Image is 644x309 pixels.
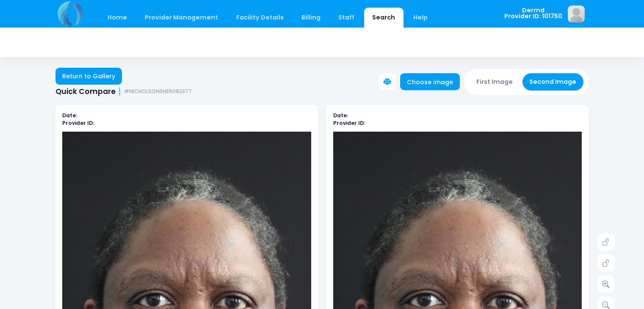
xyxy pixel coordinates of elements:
[470,73,520,91] button: First Image
[293,8,329,28] a: Billing
[333,112,348,119] b: Date:
[228,8,292,28] a: Facility Details
[62,119,94,127] b: Provider ID:
[522,73,583,91] button: Second Image
[504,7,562,19] span: Dermd Provider ID: 101750
[55,87,116,96] span: Quick Compare
[137,8,227,28] a: Provider Management
[568,6,585,22] img: image
[364,8,404,28] a: Search
[333,119,365,127] b: Provider ID:
[400,73,460,90] a: Choose image
[124,88,192,95] small: #NICHOLSONSHER082377
[62,112,77,119] b: Date:
[100,8,135,28] a: Home
[330,8,363,28] a: Staff
[55,68,122,85] a: Return to Gallery
[405,8,436,28] a: Help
